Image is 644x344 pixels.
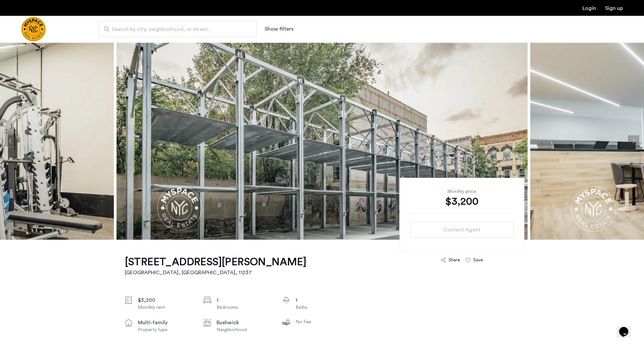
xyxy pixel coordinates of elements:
div: Neighborhood [217,327,272,333]
span: Contact Agent [443,226,480,234]
div: Monthly price [410,188,514,195]
img: apartment [116,42,528,240]
span: Search by city, neighborhood, or street. [112,25,238,33]
button: button [410,222,514,238]
a: [STREET_ADDRESS][PERSON_NAME][GEOGRAPHIC_DATA], [GEOGRAPHIC_DATA], 11237 [125,255,306,277]
div: $3,200 [410,195,514,208]
div: Bushwick [217,319,272,327]
a: Login [582,6,596,11]
h1: [STREET_ADDRESS][PERSON_NAME] [125,255,306,269]
button: Next apartment [628,135,639,146]
a: Registration [605,6,623,11]
div: Property type [138,327,193,333]
div: No Fee [296,319,351,325]
div: Bedrooms [217,304,272,311]
h2: [GEOGRAPHIC_DATA], [GEOGRAPHIC_DATA] , 11237 [125,269,306,277]
img: logo [21,17,46,41]
iframe: chat widget [616,318,637,337]
input: Apartment Search [99,21,257,37]
div: Save [473,257,483,263]
div: 1 [296,296,351,304]
div: $3,200 [138,296,193,304]
div: Baths [296,304,351,311]
div: Monthly rent [138,304,193,311]
div: 1 [217,296,272,304]
div: multi-family [138,319,193,327]
div: Share [449,257,460,263]
a: Cazamio Logo [21,17,46,41]
button: Show or hide filters [265,25,294,33]
button: Previous apartment [5,135,16,146]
